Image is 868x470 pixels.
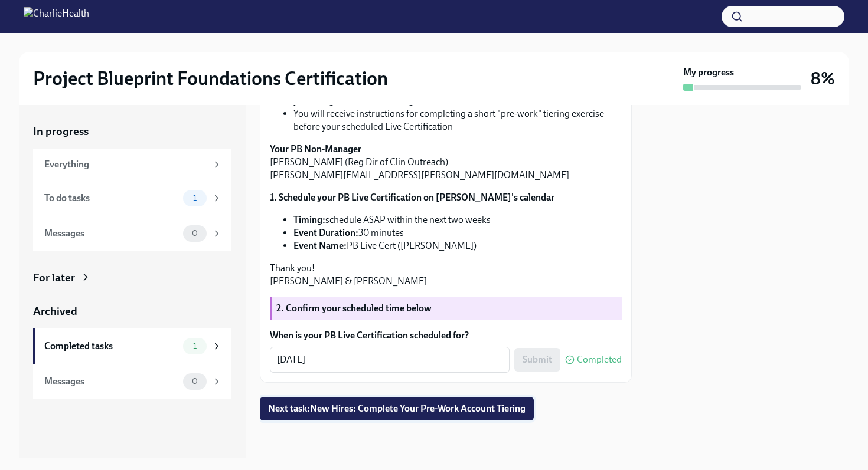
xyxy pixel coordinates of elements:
li: 30 minutes [293,226,622,239]
span: Completed [577,355,622,364]
label: When is your PB Live Certification scheduled for? [270,329,622,342]
strong: My progress [683,66,734,79]
span: 0 [185,229,205,238]
a: Completed tasks1 [33,328,231,364]
li: schedule ASAP within the next two weeks [293,213,622,226]
li: You will receive instructions for completing a short "pre-work" tiering exercise before your sche... [293,107,622,133]
strong: Event Name: [293,240,347,251]
img: CharlieHealth [24,7,89,26]
a: Messages0 [33,216,231,251]
p: [PERSON_NAME] (Reg Dir of Clin Outreach) [PERSON_NAME][EMAIL_ADDRESS][PERSON_NAME][DOMAIN_NAME] [270,143,622,182]
span: 1 [186,341,204,350]
strong: Timing: [293,214,325,225]
a: Archived [33,304,231,319]
a: Messages0 [33,364,231,399]
div: Messages [44,375,178,388]
strong: Event Duration: [293,227,358,238]
h3: 8% [811,68,835,89]
div: Everything [44,158,207,171]
button: Next task:New Hires: Complete Your Pre-Work Account Tiering [260,397,534,420]
span: 0 [185,377,205,386]
strong: Your PB Non-Manager [270,143,361,155]
li: PB Live Cert ([PERSON_NAME]) [293,239,622,252]
div: Messages [44,227,178,240]
textarea: [DATE] [277,353,502,367]
a: Everything [33,149,231,180]
span: Next task : New Hires: Complete Your Pre-Work Account Tiering [268,403,526,415]
span: 1 [186,193,204,202]
p: Thank you! [PERSON_NAME] & [PERSON_NAME] [270,262,622,288]
div: Completed tasks [44,340,178,353]
div: To do tasks [44,192,178,205]
h2: Project Blueprint Foundations Certification [33,67,388,90]
div: For later [33,270,75,285]
a: To do tasks1 [33,180,231,216]
a: For later [33,270,231,285]
strong: 1. Schedule your PB Live Certification on [PERSON_NAME]'s calendar [270,192,554,203]
a: In progress [33,124,231,139]
strong: 2. Confirm your scheduled time below [276,303,432,314]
